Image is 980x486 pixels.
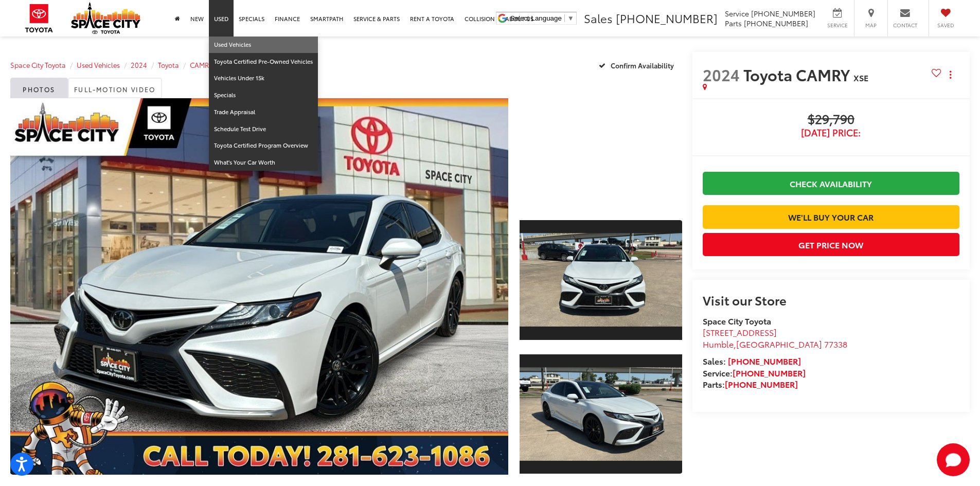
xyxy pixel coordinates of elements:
[190,60,213,69] a: CAMRY
[736,338,822,350] span: [GEOGRAPHIC_DATA]
[728,355,801,367] a: [PHONE_NUMBER]
[518,367,683,460] img: 2024 Toyota CAMRY XSE
[703,112,959,128] span: $29,790
[824,338,847,350] span: 77338
[518,233,683,326] img: 2024 Toyota CAMRY XSE
[68,78,162,98] a: Full-Motion Video
[584,10,613,26] span: Sales
[751,8,815,19] span: [PHONE_NUMBER]
[703,172,959,195] a: Check Availability
[520,98,682,207] div: View Full-Motion Video
[941,65,959,83] button: Actions
[703,205,959,228] a: We'll Buy Your Car
[567,14,574,22] span: ▼
[725,18,742,28] span: Parts
[725,378,798,390] a: [PHONE_NUMBER]
[209,154,318,171] a: What's Your Car Worth
[510,14,574,22] a: Select Language​
[703,378,798,390] strong: Parts:
[520,219,682,341] a: Expand Photo 1
[209,104,318,121] a: Trade Appraisal
[703,326,847,350] a: [STREET_ADDRESS] Humble,[GEOGRAPHIC_DATA] 77338
[703,63,740,85] span: 2024
[510,14,562,22] span: Select Language
[744,18,808,28] span: [PHONE_NUMBER]
[593,56,682,74] button: Confirm Availability
[10,98,508,475] a: Expand Photo 0
[725,8,749,19] span: Service
[893,22,917,29] span: Contact
[703,128,959,138] span: [DATE] Price:
[703,338,734,350] span: Humble
[520,353,682,475] a: Expand Photo 2
[209,121,318,138] a: Schedule Test Drive
[10,78,68,98] a: Photos
[937,443,970,476] svg: Start Chat
[616,10,718,26] span: [PHONE_NUMBER]
[703,293,959,307] h2: Visit our Store
[564,14,565,22] span: ​
[5,96,513,477] img: 2024 Toyota CAMRY XSE
[743,63,853,85] span: Toyota CAMRY
[733,367,806,379] a: [PHONE_NUMBER]
[77,60,120,69] a: Used Vehicles
[703,355,726,367] span: Sales:
[209,87,318,104] a: Specials
[826,22,849,29] span: Service
[703,315,771,327] strong: Space City Toyota
[611,61,674,70] span: Confirm Availability
[209,70,318,87] a: Vehicles Under 15k
[10,60,66,69] a: Space City Toyota
[860,22,882,29] span: Map
[209,53,318,70] a: Toyota Certified Pre-Owned Vehicles
[703,326,777,338] span: [STREET_ADDRESS]
[934,22,957,29] span: Saved
[158,60,179,69] a: Toyota
[703,338,847,350] span: ,
[703,233,959,256] button: Get Price Now
[209,37,318,53] a: Used Vehicles
[71,2,140,34] img: Space City Toyota
[853,71,868,83] span: XSE
[703,367,806,379] strong: Service:
[131,60,147,69] a: 2024
[950,70,951,79] span: dropdown dots
[209,137,318,154] a: Toyota Certified Program Overview
[937,443,970,476] button: Toggle Chat Window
